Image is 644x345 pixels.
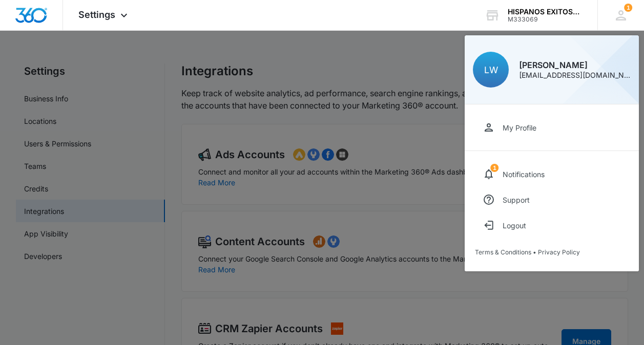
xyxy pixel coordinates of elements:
div: Notifications [503,170,545,179]
span: Settings [78,9,115,20]
div: • [475,248,629,256]
div: [PERSON_NAME] [519,61,631,69]
div: account name [508,8,583,16]
div: Logout [503,221,526,230]
a: notifications countNotifications [475,161,629,187]
span: 1 [624,4,632,12]
div: [EMAIL_ADDRESS][DOMAIN_NAME] [519,72,631,79]
span: 1 [490,164,498,172]
button: Logout [475,212,629,238]
a: Privacy Policy [538,248,580,256]
span: LW [484,64,498,75]
div: notifications count [624,4,632,12]
div: My Profile [503,123,536,132]
div: account id [508,16,583,23]
a: My Profile [475,115,629,140]
div: Support [503,196,530,204]
a: Terms & Conditions [475,248,531,256]
a: Support [475,187,629,212]
div: notifications count [490,164,498,172]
